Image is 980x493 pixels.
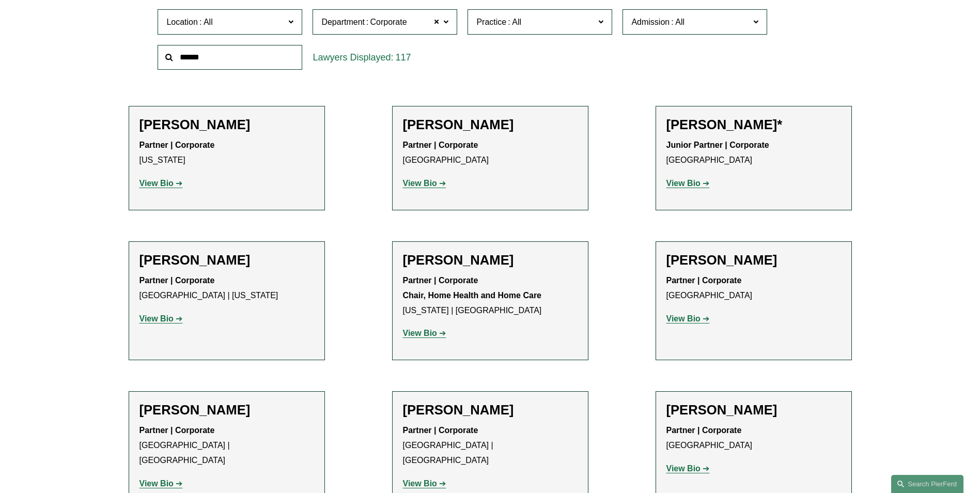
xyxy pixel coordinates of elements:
[139,138,314,168] p: [US_STATE]
[139,314,183,323] a: View Bio
[139,273,314,303] p: [GEOGRAPHIC_DATA] | [US_STATE]
[139,423,314,468] p: [GEOGRAPHIC_DATA] | [GEOGRAPHIC_DATA]
[403,479,437,488] strong: View Bio
[666,423,841,453] p: [GEOGRAPHIC_DATA]
[666,273,841,303] p: [GEOGRAPHIC_DATA]
[666,117,841,133] h2: [PERSON_NAME]*
[139,479,174,488] strong: View Bio
[403,179,437,188] strong: View Bio
[403,426,478,435] strong: Partner | Corporate
[403,402,578,418] h2: [PERSON_NAME]
[666,179,701,188] strong: View Bio
[403,141,478,149] strong: Partner | Corporate
[139,179,174,188] strong: View Bio
[139,426,215,435] strong: Partner | Corporate
[891,475,963,493] a: Search this site
[666,276,742,285] strong: Partner | Corporate
[403,138,578,168] p: [GEOGRAPHIC_DATA]
[166,18,198,26] span: Location
[666,464,701,473] strong: View Bio
[403,179,446,188] a: View Bio
[403,252,578,268] h2: [PERSON_NAME]
[139,117,314,133] h2: [PERSON_NAME]
[403,273,578,318] p: [US_STATE] | [GEOGRAPHIC_DATA]
[139,252,314,268] h2: [PERSON_NAME]
[139,276,215,285] strong: Partner | Corporate
[476,18,506,26] span: Practice
[139,314,174,323] strong: View Bio
[666,179,710,188] a: View Bio
[666,141,769,149] strong: Junior Partner | Corporate
[139,141,215,149] strong: Partner | Corporate
[666,314,701,323] strong: View Bio
[666,426,742,435] strong: Partner | Corporate
[139,179,183,188] a: View Bio
[631,18,670,26] span: Admission
[403,291,542,300] strong: Chair, Home Health and Home Care
[139,402,314,418] h2: [PERSON_NAME]
[666,464,710,473] a: View Bio
[666,402,841,418] h2: [PERSON_NAME]
[666,138,841,168] p: [GEOGRAPHIC_DATA]
[321,18,365,26] span: Department
[370,16,407,29] span: Corporate
[403,117,578,133] h2: [PERSON_NAME]
[666,314,710,323] a: View Bio
[395,52,411,63] span: 117
[403,329,446,337] a: View Bio
[403,479,446,488] a: View Bio
[139,479,183,488] a: View Bio
[666,252,841,268] h2: [PERSON_NAME]
[403,329,437,337] strong: View Bio
[403,423,578,468] p: [GEOGRAPHIC_DATA] | [GEOGRAPHIC_DATA]
[403,276,478,285] strong: Partner | Corporate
